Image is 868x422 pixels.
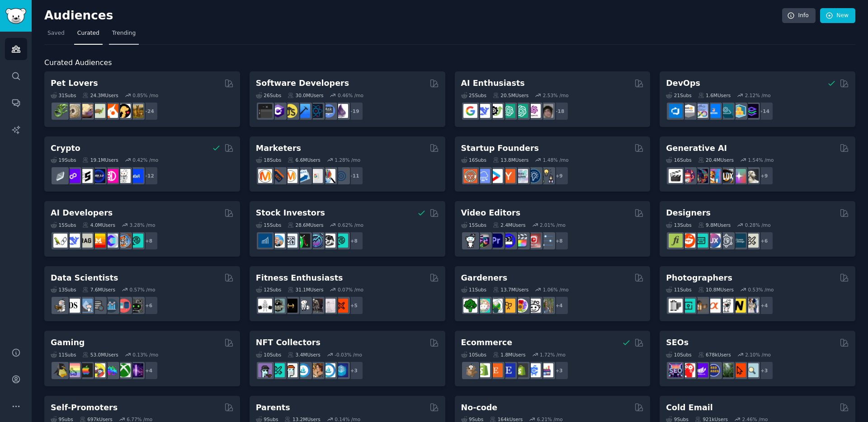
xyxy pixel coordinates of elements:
img: dataengineering [91,299,105,313]
div: 0.57 % /mo [130,286,156,293]
h2: Cold Email [666,402,712,413]
div: 6.6M Users [288,157,321,163]
img: data [129,299,143,313]
img: The_SEO [745,363,759,377]
img: CozyGamers [66,363,80,377]
h2: Pet Lovers [51,78,98,89]
img: NFTMarketplace [271,363,285,377]
img: GoogleGeminiAI [463,104,477,118]
img: GoogleSearchConsole [732,363,746,377]
div: 1.28 % /mo [335,157,360,163]
img: AWS_Certified_Experts [681,104,695,118]
img: starryai [732,169,746,183]
img: sdforall [707,169,721,183]
img: herpetology [53,104,67,118]
img: NFTmarket [283,363,297,377]
div: 0.53 % /mo [748,286,774,293]
img: dogbreed [129,104,143,118]
h2: Software Developers [256,78,349,89]
div: 28.6M Users [288,222,323,228]
div: 0.07 % /mo [338,286,363,293]
div: + 12 [139,166,158,185]
img: reviewmyshopify [514,363,528,377]
img: ballpython [66,104,80,118]
img: ValueInvesting [271,234,285,248]
img: personaltraining [334,299,348,313]
div: 13.8M Users [493,157,528,163]
h2: Generative AI [666,143,727,154]
div: 53.0M Users [82,352,118,358]
img: Nikon [732,299,746,313]
h2: Ecommerce [461,337,513,348]
img: SEO_Digital_Marketing [669,363,683,377]
a: Curated [74,26,103,45]
div: 16 Sub s [666,157,691,163]
h2: Crypto [51,143,80,154]
div: 1.48 % /mo [543,157,569,163]
h2: Audiences [44,9,782,23]
div: + 4 [755,296,774,315]
div: 0.85 % /mo [132,92,158,98]
h2: Data Scientists [51,272,118,284]
img: succulents [476,299,490,313]
img: Docker_DevOps [694,104,708,118]
img: azuredevops [669,104,683,118]
a: Saved [44,26,68,45]
div: 1.06 % /mo [543,286,569,293]
div: -0.03 % /mo [335,352,362,358]
div: 1.72 % /mo [540,352,566,358]
div: + 24 [139,102,158,121]
a: Info [782,8,816,23]
div: 13 Sub s [51,286,76,293]
div: + 14 [755,102,774,121]
img: UX_Design [745,234,759,248]
img: streetphotography [681,299,695,313]
img: swingtrading [321,234,335,248]
img: ycombinator [501,169,515,183]
img: VideoEditors [501,234,515,248]
img: Rag [79,234,93,248]
img: ethstaker [79,169,93,183]
img: DeepSeek [66,234,80,248]
img: physicaltherapy [321,299,335,313]
div: + 3 [755,361,774,380]
img: SaaS [476,169,490,183]
img: DevOpsLinks [707,104,721,118]
img: startup [489,169,503,183]
div: 15 Sub s [461,222,486,228]
img: PlatformEngineers [745,104,759,118]
img: Etsy [489,363,503,377]
div: 10 Sub s [256,352,281,358]
span: Curated Audiences [44,57,112,69]
div: 30.0M Users [288,92,323,98]
img: DreamBooth [745,169,759,183]
img: datascience [66,299,80,313]
div: + 6 [139,296,158,315]
img: MistralAI [91,234,105,248]
div: + 5 [344,296,363,315]
h2: Parents [256,402,290,413]
img: reactnative [309,104,323,118]
h2: NFT Collectors [256,337,321,348]
div: + 4 [550,296,569,315]
img: growmybusiness [539,169,553,183]
img: XboxGamers [117,363,131,377]
div: 3.4M Users [288,352,321,358]
img: deepdream [694,169,708,183]
img: software [258,104,272,118]
img: LangChain [53,234,67,248]
h2: AI Developers [51,207,113,219]
img: analog [669,299,683,313]
img: finalcutpro [514,234,528,248]
img: MarketingResearch [321,169,335,183]
img: CryptoArt [309,363,323,377]
div: 31.1M Users [288,286,323,293]
img: Emailmarketing [296,169,310,183]
img: fitness30plus [309,299,323,313]
img: weightroom [296,299,310,313]
img: FluxAI [719,169,733,183]
img: EntrepreneurRideAlong [463,169,477,183]
img: Youtubevideo [527,234,541,248]
div: 19.1M Users [82,157,118,163]
h2: SEOs [666,337,689,348]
